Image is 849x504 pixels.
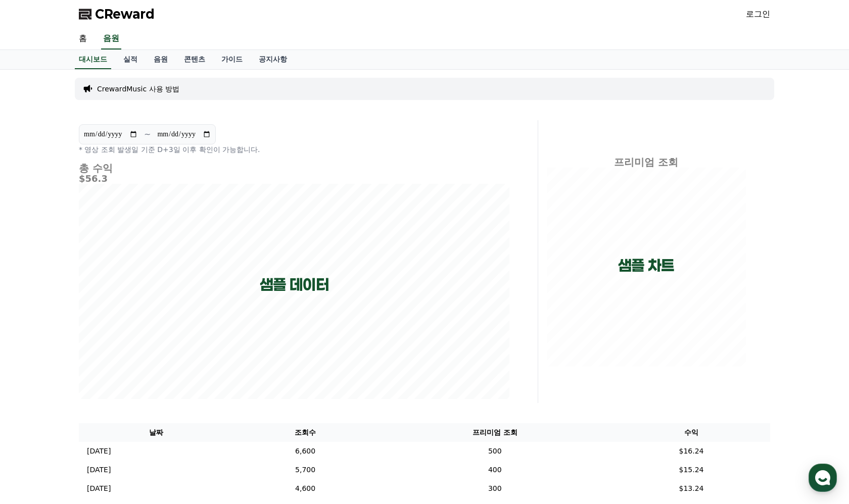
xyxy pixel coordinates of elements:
a: 음원 [146,50,176,69]
th: 조회수 [233,423,378,442]
a: CrewardMusic 사용 방법 [97,84,179,94]
a: 콘텐츠 [176,50,213,69]
td: 300 [378,479,612,498]
h4: 총 수익 [79,163,509,174]
h4: 프리미엄 조회 [546,157,746,168]
p: 샘플 차트 [618,257,674,275]
a: 홈 [71,28,95,49]
a: 홈 [3,320,67,345]
a: 실적 [115,50,146,69]
th: 프리미엄 조회 [378,423,612,442]
a: 대시보드 [75,50,111,69]
td: 400 [378,461,612,479]
a: 로그인 [746,8,770,20]
td: 500 [378,442,612,461]
td: $15.24 [612,461,770,479]
p: [DATE] [87,465,111,475]
span: 홈 [32,335,38,343]
th: 수익 [612,423,770,442]
span: CReward [95,6,155,22]
td: 5,700 [233,461,378,479]
p: 샘플 데이터 [260,276,329,294]
a: CReward [79,6,155,22]
td: $13.24 [612,479,770,498]
p: * 영상 조회 발생일 기준 D+3일 이후 확인이 가능합니다. [79,144,509,155]
a: 공지사항 [251,50,295,69]
p: ~ [144,128,151,140]
a: 대화 [67,320,130,345]
td: 4,600 [233,479,378,498]
span: 설정 [156,335,168,343]
a: 설정 [130,320,194,345]
p: [DATE] [87,446,111,457]
span: 대화 [92,336,105,344]
a: 음원 [101,28,121,49]
h5: $56.3 [79,174,509,184]
a: 가이드 [213,50,251,69]
th: 날짜 [79,423,233,442]
td: $16.24 [612,442,770,461]
td: 6,600 [233,442,378,461]
p: [DATE] [87,483,111,494]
